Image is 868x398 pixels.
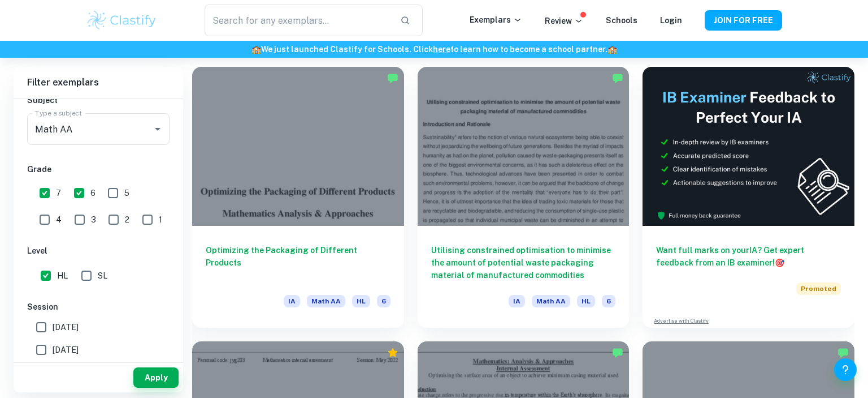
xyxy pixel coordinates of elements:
span: 2 [125,213,129,226]
h6: Optimizing the Packaging of Different Products [206,244,390,281]
span: SL [98,269,107,282]
h6: Level [27,245,170,257]
button: JOIN FOR FREE [705,10,782,31]
a: Optimizing the Packaging of Different ProductsIAMath AAHL6 [192,67,404,328]
span: Promoted [796,283,841,295]
span: HL [57,269,68,282]
a: Schools [606,16,637,25]
span: 6 [602,295,615,307]
a: Login [660,16,682,25]
h6: Grade [27,163,170,176]
span: 🏫 [251,45,261,54]
h6: Session [27,301,170,313]
h6: Utilising constrained optimisation to minimise the amount of potential waste packaging material o... [431,244,616,281]
a: Utilising constrained optimisation to minimise the amount of potential waste packaging material o... [418,67,630,328]
span: 6 [377,295,390,307]
a: Want full marks on yourIA? Get expert feedback from an IB examiner!PromotedAdvertise with Clastify [643,67,854,328]
a: here [433,45,450,54]
img: Marked [612,347,623,358]
span: HL [352,295,370,307]
span: HL [577,295,595,307]
span: [DATE] [53,344,79,356]
span: [DATE] [53,321,79,333]
p: Review [545,15,583,27]
img: Marked [837,347,849,358]
h6: Filter exemplars [14,67,183,99]
a: Advertise with Clastify [654,317,709,325]
span: 6 [90,187,96,199]
h6: Subject [27,94,170,106]
button: Apply [133,367,179,388]
button: Help and Feedback [834,358,857,381]
span: 4 [56,213,62,226]
span: IA [284,295,300,307]
button: Open [150,121,166,137]
span: 1 [159,213,162,226]
p: Exemplars [470,14,522,26]
span: Math AA [532,295,570,307]
img: Clastify logo [86,9,158,32]
span: 🎯 [775,258,784,267]
label: Type a subject [35,108,82,118]
h6: Want full marks on your IA ? Get expert feedback from an IB examiner! [656,244,841,269]
img: Marked [612,72,623,84]
img: Marked [387,72,398,84]
img: Thumbnail [643,67,854,226]
span: 7 [56,187,61,199]
div: Premium [387,347,398,358]
span: Math AA [307,295,345,307]
span: 5 [124,187,129,199]
input: Search for any exemplars... [205,5,391,36]
span: 🏫 [607,45,617,54]
span: 3 [91,213,96,226]
h6: We just launched Clastify for Schools. Click to learn how to become a school partner. [2,43,866,55]
span: IA [509,295,525,307]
